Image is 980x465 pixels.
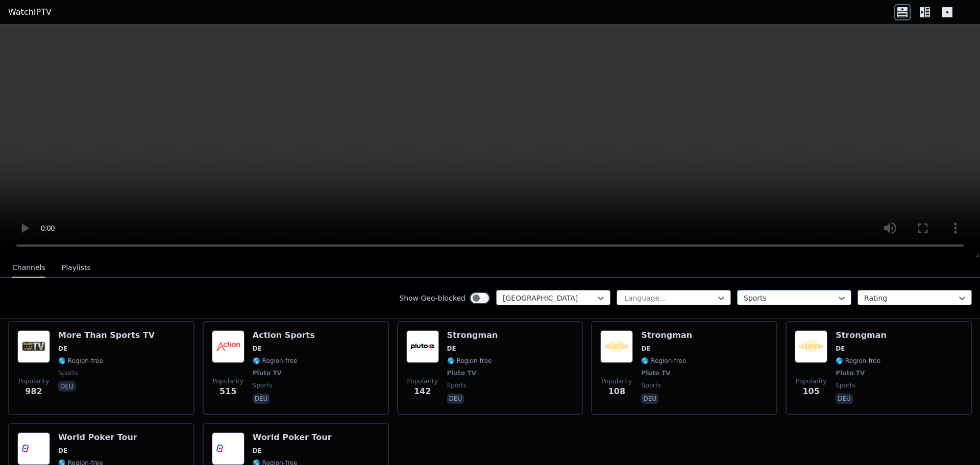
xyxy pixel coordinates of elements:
span: Popularity [407,377,438,385]
span: 🌎 Region-free [836,357,880,365]
span: 🌎 Region-free [253,357,298,365]
span: Popularity [796,377,826,385]
a: WatchIPTV [8,6,52,18]
span: DE [58,447,67,455]
span: 108 [608,385,625,398]
span: sports [253,381,272,389]
p: deu [641,394,658,404]
p: deu [836,394,853,404]
span: sports [836,381,855,389]
span: Popularity [18,377,49,385]
span: Pluto TV [447,369,476,377]
span: DE [58,345,67,353]
img: Strongman [406,330,439,363]
span: DE [253,345,262,353]
label: Show Geo-blocked [399,293,465,303]
img: World Poker Tour [212,432,244,465]
span: 🌎 Region-free [447,357,492,365]
span: 515 [219,385,236,398]
p: deu [253,394,270,404]
span: 🌎 Region-free [641,357,686,365]
span: Pluto TV [836,369,865,377]
span: Popularity [601,377,632,385]
h6: Strongman [641,330,692,340]
img: Strongman [795,330,827,363]
h6: Strongman [836,330,887,340]
h6: More Than Sports TV [58,330,155,340]
p: deu [447,394,464,404]
span: sports [58,369,78,377]
span: Pluto TV [253,369,282,377]
button: Channels [12,258,45,278]
span: 🌎 Region-free [58,357,103,365]
p: deu [58,381,76,391]
img: Action Sports [212,330,244,363]
h6: World Poker Tour [58,432,137,443]
img: Strongman [600,330,633,363]
img: More Than Sports TV [17,330,50,363]
h6: World Poker Tour [253,432,332,443]
h6: Action Sports [253,330,315,340]
span: DE [253,447,262,455]
span: 982 [25,385,42,398]
span: DE [447,345,456,353]
span: 105 [802,385,819,398]
span: 142 [414,385,431,398]
span: sports [641,381,660,389]
button: Playlists [62,258,91,278]
h6: Strongman [447,330,498,340]
span: DE [836,345,845,353]
span: Popularity [213,377,243,385]
img: World Poker Tour [17,432,50,465]
span: sports [447,381,467,389]
span: Pluto TV [641,369,670,377]
span: DE [641,345,650,353]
